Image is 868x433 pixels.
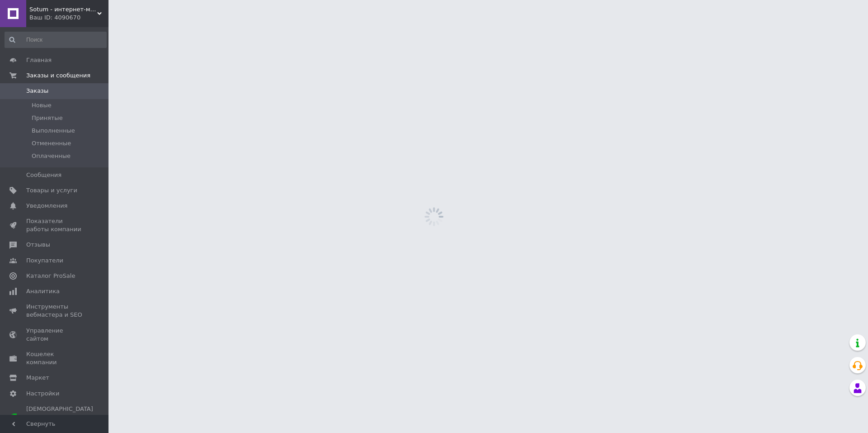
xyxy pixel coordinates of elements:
span: Принятые [32,114,63,122]
span: Управление сайтом [26,327,84,343]
span: Аналитика [26,287,60,295]
span: Каталог ProSale [26,272,75,280]
span: Уведомления [26,202,67,210]
span: Заказы и сообщения [26,71,90,80]
span: Отмененные [32,139,71,148]
span: Покупатели [26,257,63,265]
span: Главная [26,56,52,64]
span: Выполненные [32,127,75,135]
span: Sotum - интернет-магазин по продаже роутеров (модемов) и интернета без ограничений. [29,5,97,14]
span: Кошелек компании [26,350,84,366]
input: Поиск [5,32,107,48]
span: Инструменты вебмастера и SEO [26,303,84,319]
span: Новые [32,101,52,109]
span: Оплаченные [32,152,71,160]
span: Сообщения [26,171,61,179]
span: Маркет [26,374,49,382]
div: Ваш ID: 4090670 [29,14,108,22]
span: Заказы [26,87,48,95]
span: Отзывы [26,241,50,249]
span: Показатели работы компании [26,217,84,233]
span: [DEMOGRAPHIC_DATA] и счета [26,405,93,430]
span: Настройки [26,390,59,398]
span: Товары и услуги [26,186,77,195]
